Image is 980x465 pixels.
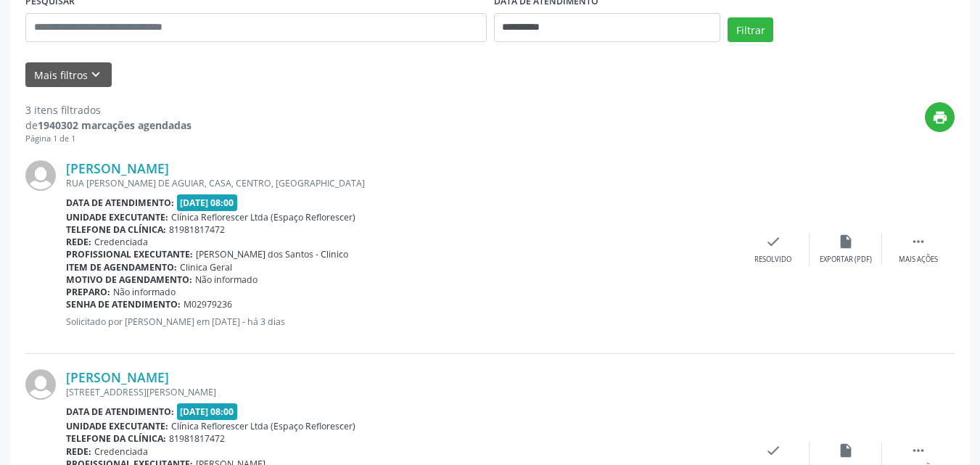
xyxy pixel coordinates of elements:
b: Preparo: [66,286,110,298]
i: insert_drive_file [838,443,854,458]
span: [DATE] 08:00 [177,403,238,420]
span: Credenciada [94,236,148,248]
span: M02979236 [184,298,232,310]
b: Profissional executante: [66,248,193,260]
div: RUA [PERSON_NAME] DE AGUIAR, CASA, CENTRO, [GEOGRAPHIC_DATA] [66,177,737,189]
span: Clínica Reflorescer Ltda (Espaço Reflorescer) [171,211,355,223]
b: Telefone da clínica: [66,223,166,236]
b: Data de atendimento: [66,197,174,209]
p: Solicitado por [PERSON_NAME] em [DATE] - há 3 dias [66,316,737,328]
button: Filtrar [728,17,773,42]
div: Exportar (PDF) [820,255,872,265]
span: 81981817472 [169,432,225,445]
strong: 1940302 marcações agendadas [38,118,192,132]
div: Página 1 de 1 [25,133,192,145]
i:  [910,234,926,250]
img: img [25,369,56,400]
span: Não informado [113,286,176,298]
a: [PERSON_NAME] [66,160,169,176]
b: Unidade executante: [66,420,168,432]
b: Senha de atendimento: [66,298,181,310]
div: de [25,118,192,133]
div: 3 itens filtrados [25,102,192,118]
b: Data de atendimento: [66,406,174,418]
span: 81981817472 [169,223,225,236]
span: Credenciada [94,445,148,458]
button: Mais filtroskeyboard_arrow_down [25,62,112,88]
span: [DATE] 08:00 [177,194,238,211]
span: Clínica Reflorescer Ltda (Espaço Reflorescer) [171,420,355,432]
i: insert_drive_file [838,234,854,250]
i: print [932,110,948,125]
i: keyboard_arrow_down [88,67,104,83]
div: [STREET_ADDRESS][PERSON_NAME] [66,386,737,398]
span: [PERSON_NAME] dos Santos - Clinico [196,248,348,260]
div: Resolvido [754,255,791,265]
b: Rede: [66,445,91,458]
span: Não informado [195,273,258,286]
a: [PERSON_NAME] [66,369,169,385]
i: check [765,443,781,458]
b: Item de agendamento: [66,261,177,273]
button: print [925,102,955,132]
b: Telefone da clínica: [66,432,166,445]
span: Clinica Geral [180,261,232,273]
b: Rede: [66,236,91,248]
i: check [765,234,781,250]
div: Mais ações [899,255,938,265]
i:  [910,443,926,458]
b: Unidade executante: [66,211,168,223]
b: Motivo de agendamento: [66,273,192,286]
img: img [25,160,56,191]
